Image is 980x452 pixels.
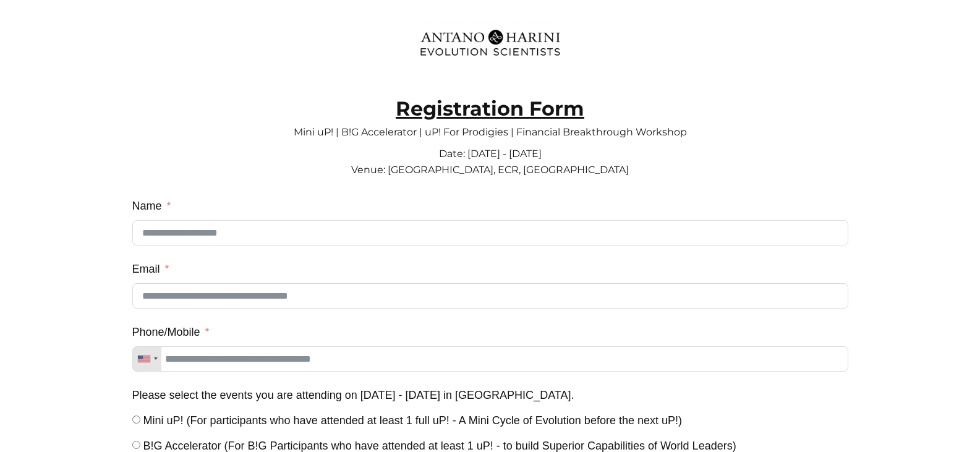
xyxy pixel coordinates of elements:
[414,22,567,64] img: Evolution-Scientist (2)
[133,347,161,371] div: Telephone country code
[132,346,848,372] input: Phone/Mobile
[132,416,140,424] input: Mini uP! (For participants who have attended at least 1 full uP! - A Mini Cycle of Evolution befo...
[132,384,574,406] label: Please select the events you are attending on 18th - 21st Sep 2025 in Chennai.
[132,441,140,449] input: B!G Accelerator (For B!G Participants who have attended at least 1 uP! - to build Superior Capabi...
[396,96,584,121] strong: Registration Form
[143,440,736,452] span: B!G Accelerator (For B!G Participants who have attended at least 1 uP! - to build Superior Capabi...
[132,321,210,343] label: Phone/Mobile
[143,414,682,427] span: Mini uP! (For participants who have attended at least 1 full uP! - A Mini Cycle of Evolution befo...
[132,117,848,135] p: Mini uP! | B!G Accelerator | uP! For Prodigies | Financial Breakthrough Workshop
[132,283,848,309] input: Email
[132,258,169,280] label: Email
[351,148,629,176] span: Date: [DATE] - [DATE] Venue: [GEOGRAPHIC_DATA], ECR, [GEOGRAPHIC_DATA]
[132,195,171,217] label: Name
